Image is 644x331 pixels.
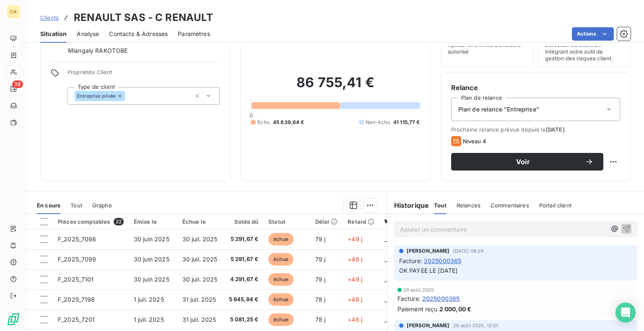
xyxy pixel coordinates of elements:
span: échue [268,273,293,286]
span: échue [268,293,293,306]
a: Clients [40,13,59,22]
div: Statut [268,218,305,225]
button: Actions [572,27,614,41]
span: 5 645,84 € [228,295,259,304]
span: _ [384,235,387,243]
span: Paiement reçu [397,305,438,313]
span: Clients [40,14,59,21]
span: Facture : [399,256,422,265]
span: échue [268,313,293,326]
button: Voir [451,153,603,171]
span: 30 juil. 2025 [182,235,218,243]
span: 2 000,00 € [439,305,472,313]
span: échue [268,253,293,266]
span: Entreprise privée [77,93,116,98]
span: F_2025_7198 [58,296,95,303]
span: [DATE] 09:29 [453,248,484,253]
span: 30 juin 2025 [134,256,169,263]
span: 30 juil. 2025 [182,276,218,283]
span: Miangaly RAKOTOBE [68,47,128,55]
span: 30 juil. 2025 [182,256,218,263]
div: Chorus Pro [384,218,423,225]
span: 41 115,77 € [393,119,420,126]
span: F_2025_7099 [58,256,96,263]
span: En cours [37,202,60,209]
span: +48 j [348,316,362,323]
span: 5 291,67 € [228,235,259,243]
span: 30 juin 2025 [134,276,169,283]
span: F_2025_7201 [58,316,95,323]
span: Graphe [92,202,112,209]
span: Contacts & Adresses [109,30,168,38]
span: [PERSON_NAME] [407,247,450,255]
span: Non-échu [366,119,390,126]
span: +49 j [348,256,362,263]
div: Échue le [182,218,218,225]
span: F_2025_7101 [58,276,94,283]
span: Facture : [397,294,421,303]
span: OK PAYEE LE [DATE] [399,267,458,274]
span: Surveiller ce client en intégrant votre outil de gestion des risques client. [545,41,623,62]
span: 26 août 2025, 12:01 [453,323,499,328]
div: CA [7,5,20,18]
span: 1 juil. 2025 [134,296,164,303]
span: 1 juil. 2025 [134,316,164,323]
span: +48 j [348,296,362,303]
span: Analyse [77,30,99,38]
span: _ [384,296,387,303]
span: Tout [434,202,447,209]
span: _ [384,256,387,263]
span: Prochaine relance prévue depuis le [451,126,620,133]
span: Commentaires [491,202,529,209]
span: Voir [461,158,585,165]
div: Émise le [134,218,172,225]
div: Open Intercom Messenger [615,303,636,323]
span: 31 juil. 2025 [182,296,216,303]
span: Tout [70,202,82,209]
span: 2025000365 [422,294,460,303]
span: +49 j [348,276,362,283]
span: 22 [114,218,124,225]
input: Ajouter une valeur [125,92,132,100]
span: 5 081,25 € [228,315,259,324]
span: échue [268,233,293,246]
span: 78 j [315,296,326,303]
div: Retard [348,218,374,225]
span: Ajouter une limite d’encours autorisé [448,41,526,55]
span: 30 juin 2025 [134,235,169,243]
span: Niveau 4 [463,138,486,145]
span: +49 j [348,235,362,243]
span: 31 juil. 2025 [182,316,216,323]
span: 45 639,64 € [273,119,304,126]
span: 79 j [315,256,326,263]
span: _ [384,316,387,323]
span: 0 [249,112,253,119]
span: Portail client [539,202,571,209]
span: 5 291,67 € [228,255,259,264]
div: Délai [315,218,338,225]
img: Logo LeanPay [7,313,20,326]
span: 29 août 2025 [403,287,434,292]
span: 78 j [315,316,326,323]
h6: Historique [387,200,429,210]
span: Échu [257,119,270,126]
span: [DATE] [546,126,565,133]
h2: 86 755,41 € [251,74,420,99]
span: _ [384,276,387,283]
span: Paramètres [178,30,210,38]
h6: Relance [451,83,620,93]
span: 38 [12,80,23,88]
div: Solde dû [228,218,259,225]
div: Pièces comptables [58,218,124,225]
span: Relances [457,202,480,209]
span: 79 j [315,276,326,283]
span: Plan de relance "Entreprise" [458,105,539,114]
span: 2025000365 [424,256,462,265]
span: 79 j [315,235,326,243]
span: [PERSON_NAME] [407,322,450,329]
span: F_2025_7098 [58,235,96,243]
h3: RENAULT SAS - C RENAULT [74,10,213,25]
span: 4 291,67 € [228,275,259,284]
span: Situation [40,30,67,38]
span: Propriétés Client [68,69,220,80]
